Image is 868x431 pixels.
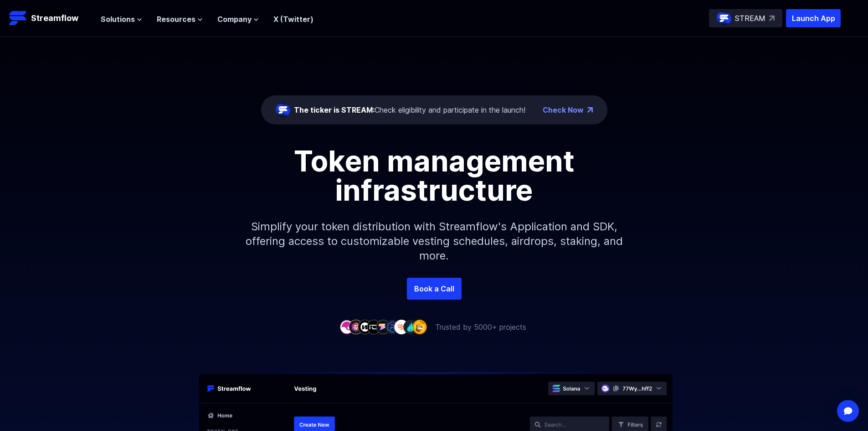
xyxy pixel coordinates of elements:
[403,320,418,334] img: company-8
[394,320,409,334] img: company-7
[735,13,765,24] p: STREAM
[412,320,427,334] img: company-9
[367,320,381,334] img: company-4
[587,107,593,113] img: top-right-arrow.png
[238,205,630,278] p: Simplify your token distribution with Streamflow's Application and SDK, offering access to custom...
[294,105,375,114] span: The ticker is STREAM:
[229,146,639,205] h1: Token management infrastructure
[276,103,290,117] img: streamflow-logo-circle.png
[157,14,195,25] span: Resources
[709,9,782,27] a: STREAM
[837,400,859,422] div: Open Intercom Messenger
[31,12,78,25] p: Streamflow
[786,9,841,27] button: Launch App
[294,104,525,115] div: Check eligibility and participate in the launch!
[358,320,372,334] img: company-3
[385,320,400,334] img: company-6
[717,11,731,26] img: streamflow-logo-circle.png
[769,16,775,21] img: top-right-arrow.svg
[435,322,526,332] p: Trusted by 5000+ projects
[217,14,259,25] button: Company
[9,9,92,27] a: Streamflow
[376,320,390,334] img: company-5
[157,14,203,25] button: Resources
[217,14,252,25] span: Company
[101,14,142,25] button: Solutions
[349,320,363,334] img: company-2
[543,104,584,115] a: Check Now
[407,278,462,300] a: Book a Call
[9,9,27,27] img: Streamflow Logo
[339,320,354,334] img: company-1
[101,14,135,25] span: Solutions
[273,15,313,24] a: X (Twitter)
